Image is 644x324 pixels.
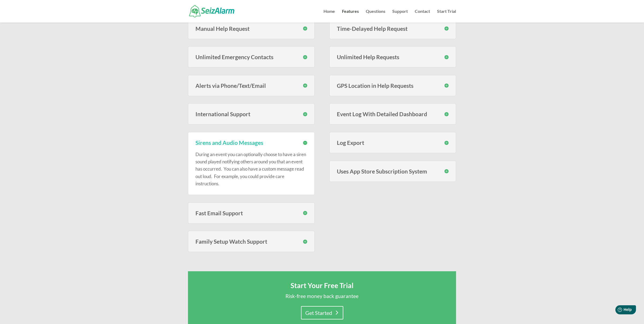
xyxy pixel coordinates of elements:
[195,140,307,145] h3: Sirens and Audio Messages
[195,111,307,117] h3: International Support
[195,239,307,244] h3: Family Setup Watch Support
[337,54,449,60] h3: Unlimited Help Requests
[437,9,456,22] a: Start Trial
[337,83,449,88] h3: GPS Location in Help Requests
[195,26,307,31] h3: Manual Help Request
[204,282,440,292] h2: Start Your Free Trial
[195,151,307,187] p: During an event you can optionally choose to have a siren sound played notifying others around yo...
[301,306,343,319] a: Get Started
[195,54,307,60] h3: Unlimited Emergency Contacts
[596,303,638,318] iframe: Help widget launcher
[415,9,430,22] a: Contact
[189,5,234,17] img: SeizAlarm
[366,9,385,22] a: Questions
[337,111,449,117] h3: Event Log With Detailed Dashboard
[204,292,440,301] p: Risk-free money back guarantee
[342,9,359,22] a: Features
[337,168,449,174] h3: Uses App Store Subscription System
[195,210,307,216] h3: Fast Email Support
[337,140,449,145] h3: Log Export
[392,9,408,22] a: Support
[195,83,307,88] h3: Alerts via Phone/Text/Email
[323,9,335,22] a: Home
[337,26,449,31] h3: Time-Delayed Help Request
